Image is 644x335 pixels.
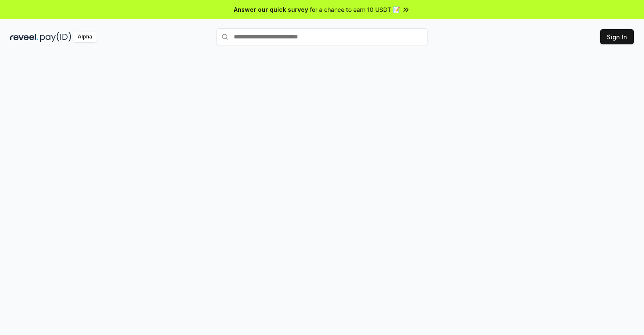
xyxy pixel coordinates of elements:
[73,32,97,42] div: Alpha
[234,5,308,14] span: Answer our quick survey
[40,32,71,42] img: pay_id
[310,5,400,14] span: for a chance to earn 10 USDT 📝
[10,32,38,42] img: reveel_dark
[600,29,634,44] button: Sign In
